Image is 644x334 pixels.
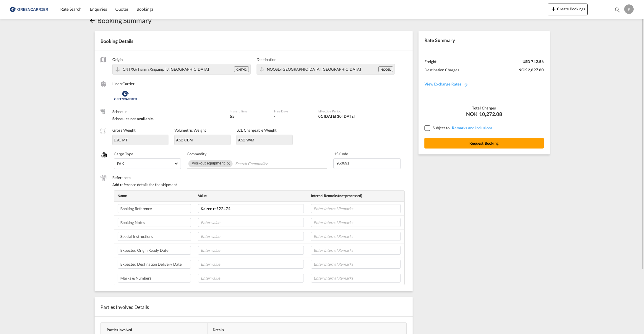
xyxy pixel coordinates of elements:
label: Free Days [274,109,312,113]
img: Greencarrier Consolidators [112,88,139,103]
img: e39c37208afe11efa9cb1d7a6ea7d6f5.png [9,3,49,16]
label: Volumetric Weight [174,128,206,133]
span: Booking Details [100,38,133,44]
input: Enter value [198,204,304,213]
a: View Exchange Rates [418,76,475,92]
label: References [112,175,407,180]
input: Enter value [198,218,304,227]
div: NOK [424,111,544,118]
input: Enter Internal Remarks [311,218,400,227]
div: Greencarrier Consolidators [112,88,224,103]
label: Schedule [112,109,224,114]
span: Parties Involved Details [100,304,149,310]
span: Quotes [115,7,128,12]
th: Internal Remarks (not processed) [307,191,404,201]
input: Enter value [198,274,304,283]
input: Enter label [118,274,191,283]
label: Origin [112,57,251,62]
span: Enquiries [90,7,107,12]
input: Enter label [118,260,191,269]
input: Enter label [118,246,191,255]
md-icon: /assets/icons/custom/liner-aaa8ad.svg [100,81,106,87]
div: - [274,114,275,119]
button: Remove workout equipment [223,160,232,166]
span: REMARKSINCLUSIONS [450,125,492,130]
label: HS Code [333,151,401,156]
input: Enter label [118,232,191,241]
input: Enter Internal Remarks [311,232,400,241]
input: Enter label [118,218,191,227]
div: Booking Summary [97,16,152,25]
div: icon-magnify [614,7,621,15]
md-select: Select Cargo type: FAK [114,158,181,169]
input: Enter HS Code [336,159,400,167]
div: Add reference details for the shipment [112,182,407,187]
span: Rate Search [60,7,82,12]
input: Chips input. [235,159,289,168]
input: Enter Internal Remarks [311,204,400,213]
div: Details [210,327,399,333]
span: 10,272.08 [479,111,502,118]
md-icon: icon-magnify [614,7,621,13]
md-icon: icon-arrow-right [463,82,469,88]
div: P [624,4,634,14]
label: Effective Period [318,109,371,113]
label: LCL Chargeable Weight [236,128,277,133]
label: Commodity [187,151,327,156]
div: 01 Sep 2025 - 30 Sep 2025 [318,114,355,119]
div: Destination Charges [424,67,459,72]
div: 55 [230,114,268,119]
span: NOOSL/Oslo,Europe [267,67,361,72]
th: Value [194,191,307,201]
span: Subject to [433,125,450,130]
div: Freight [424,59,437,64]
label: Liner/Carrier [112,81,224,86]
input: Enter value [198,260,304,269]
md-chips-wrap: Chips container. Use arrow keys to select chips. [187,158,327,168]
th: Name [114,191,195,201]
span: CNTXG/Tianjin Xingang, TJ,Asia Pacific [123,67,209,72]
div: Parties Involved [107,327,205,333]
span: Bookings [137,7,153,12]
input: Enter Internal Remarks [311,246,400,255]
md-icon: icon-arrow-left [89,17,96,24]
div: Rate Summary [418,31,550,49]
div: NOOSL [378,66,393,72]
label: Gross Weight [112,128,136,133]
input: Enter label [118,204,191,213]
label: Cargo Type [114,151,181,156]
label: Transit Time [230,109,268,113]
input: Enter value [198,246,304,255]
label: Destination [257,57,395,62]
md-icon: icon-plus 400-fg [550,5,557,12]
input: Enter value [198,232,304,241]
div: FAK [117,161,124,166]
div: USD 742.56 [523,59,544,64]
div: CNTXG [234,66,249,72]
div: Schedules not available. [112,116,224,121]
button: Request Booking [424,138,544,149]
input: Enter Internal Remarks [311,274,400,283]
div: icon-arrow-left [89,16,97,25]
span: workout equipment [192,161,225,165]
div: workout equipment. Press delete to remove this chip. [192,160,226,166]
input: Enter Internal Remarks [311,260,400,269]
button: icon-plus 400-fgCreate Bookings [548,4,588,15]
div: NOK 2,897.80 [518,67,544,72]
div: Total Charges [424,105,544,111]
